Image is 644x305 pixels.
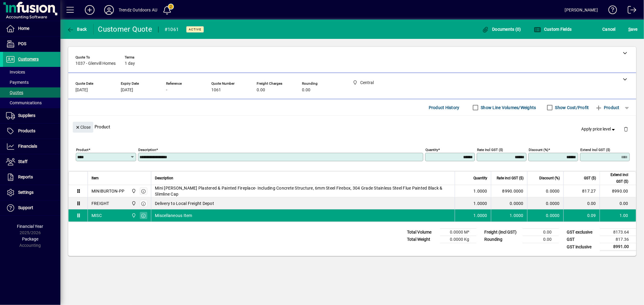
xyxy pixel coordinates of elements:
div: 0.0000 [495,200,524,206]
td: 817.36 [600,236,636,243]
a: Knowledge Base [604,1,617,21]
a: Home [3,21,60,36]
span: Central [130,200,137,207]
span: Quantity [473,175,487,181]
span: Product History [429,103,460,112]
span: - [166,88,167,93]
td: 8990.00 [600,185,636,197]
span: [DATE] [75,88,88,93]
div: [PERSON_NAME] [565,5,598,15]
span: Products [18,128,35,133]
button: Product History [426,102,462,113]
span: Rate incl GST ($) [497,175,524,181]
a: Products [3,124,60,139]
td: 8173.64 [600,229,636,236]
mat-label: Discount (%) [529,148,548,152]
a: POS [3,36,60,52]
a: Quotes [3,87,60,98]
span: POS [18,41,26,46]
span: Discount (%) [539,175,560,181]
span: Support [18,205,33,210]
a: Staff [3,154,60,169]
button: Cancel [601,24,617,35]
mat-label: Extend incl GST ($) [580,148,610,152]
span: 0.00 [302,88,310,93]
button: Product [592,102,623,113]
div: #1061 [165,25,179,34]
td: 0.0000 M³ [440,229,476,236]
span: Home [18,26,29,31]
div: Product [68,116,636,138]
td: Freight (incl GST) [481,229,523,236]
span: Miscellaneous Item [155,212,192,219]
span: Extend incl GST ($) [604,171,628,185]
a: Reports [3,170,60,185]
span: Description [155,175,173,181]
span: 1061 [211,88,221,93]
td: 0.00 [523,236,559,243]
a: Settings [3,185,60,200]
div: MINIBURTON-PP [91,188,124,194]
span: Custom Fields [534,27,572,32]
label: Show Line Volumes/Weights [480,105,536,111]
button: Profile [99,5,119,15]
span: S [628,27,631,32]
td: Total Volume [404,229,440,236]
span: Suppliers [18,113,35,118]
span: 0.00 [257,88,265,93]
span: Documents (0) [482,27,521,32]
td: 1.00 [600,209,636,222]
span: Quotes [6,90,23,95]
span: 1.0000 [474,200,488,206]
span: Reports [18,175,33,179]
a: Invoices [3,67,60,77]
span: 1 day [125,61,135,66]
span: Settings [18,190,34,195]
button: Custom Fields [532,24,573,35]
td: 0.0000 [527,209,563,222]
div: 8990.0000 [495,188,524,194]
mat-label: Description [138,148,156,152]
td: 0.00 [523,229,559,236]
span: Close [75,122,91,132]
td: 8991.00 [600,243,636,251]
button: Save [627,24,639,35]
span: Mini [PERSON_NAME] Plastered & Painted Fireplace- Including Concrete Structure, 6mm Steel Firebox... [155,185,451,197]
span: [DATE] [121,88,133,93]
button: Documents (0) [480,24,523,35]
span: Cancel [603,24,616,34]
div: Trendz Outdoors AU [119,5,157,15]
span: Delivery to Local Freight Depot [155,200,214,206]
td: Rounding [481,236,523,243]
span: Communications [6,100,42,105]
span: Product [595,103,620,112]
button: Back [65,24,88,35]
div: FREIGHT [91,200,109,206]
td: 0.00 [600,197,636,209]
td: GST [564,236,600,243]
td: 0.0000 [527,197,563,209]
span: 1.0000 [474,188,488,194]
button: Delete [619,122,633,136]
td: 0.0000 [527,185,563,197]
a: Support [3,200,60,215]
div: Customer Quote [98,24,152,34]
div: MISC [91,212,102,219]
span: Financials [18,144,37,149]
span: Central [130,188,137,194]
span: ave [628,24,638,34]
mat-label: Product [76,148,88,152]
a: Communications [3,98,60,108]
span: Central [130,212,137,219]
app-page-header-button: Close [71,124,95,130]
span: Customers [18,57,39,61]
td: Total Weight [404,236,440,243]
span: Payments [6,80,29,85]
span: Item [91,175,99,181]
span: Active [189,27,201,31]
span: 1.0000 [474,212,488,219]
label: Show Cost/Profit [554,105,589,111]
td: GST exclusive [564,229,600,236]
span: Back [67,27,87,32]
button: Close [73,122,93,133]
